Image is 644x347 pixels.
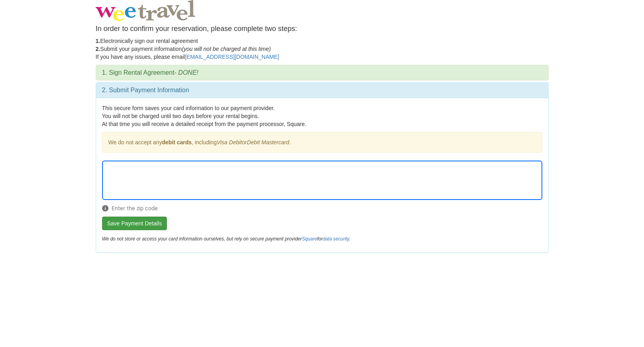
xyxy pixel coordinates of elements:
h3: 1. Sign Rental Agreement [102,69,542,76]
iframe: Secure Credit Card Form [102,161,542,200]
h3: 2. Submit Payment Information [102,87,542,94]
button: Save Payment Details [102,217,167,230]
span: Enter the zip code [102,204,542,212]
h4: In order to confirm your reservation, please complete two steps: [96,25,549,33]
p: This secure form saves your card information to our payment provider. You will not be charged unt... [102,104,542,128]
em: Visa Debit [217,139,242,145]
a: Square [302,236,317,242]
div: We do not accept any , including or . [102,132,542,153]
em: - DONE! [174,69,198,76]
em: Debit Mastercard [247,139,289,145]
em: We do not store or access your card information ourselves, but rely on secure payment provider for . [102,236,350,242]
em: (you will not be charged at this time) [182,46,271,52]
strong: 1. [96,38,101,44]
a: [EMAIL_ADDRESS][DOMAIN_NAME] [185,54,279,60]
strong: 2. [96,46,101,52]
strong: debit cards [162,139,192,145]
a: data security [323,236,349,242]
p: Electronically sign our rental agreement Submit your payment information If you have any issues, ... [96,37,549,61]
